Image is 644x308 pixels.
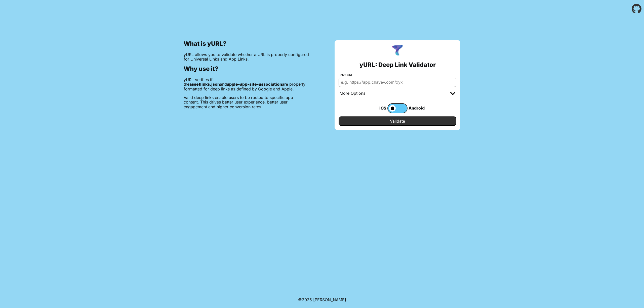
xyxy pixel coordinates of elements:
input: e.g. https://app.chayev.com/xyx [339,78,456,87]
img: chevron [450,92,455,95]
input: Validate [339,116,456,126]
label: Enter URL [339,73,456,77]
footer: © [298,291,346,308]
h2: Why use it? [184,65,309,72]
div: More Options [340,91,365,96]
div: iOS [367,105,387,111]
b: assetlinks.json [189,82,220,87]
h2: What is yURL? [184,40,309,47]
b: apple-app-site-association [227,82,282,87]
h2: yURL: Deep Link Validator [359,61,436,68]
span: 2025 [302,297,312,302]
p: yURL verifies if the and are properly formatted for deep links as defined by Google and Apple. [184,77,309,91]
p: Valid deep links enable users to be routed to specific app content. This drives better user exper... [184,95,309,109]
a: Michael Ibragimchayev's Personal Site [313,297,346,302]
p: yURL allows you to validate whether a URL is properly configured for Universal Links and App Links. [184,52,309,62]
div: Android [408,105,428,111]
img: yURL Logo [391,44,404,57]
